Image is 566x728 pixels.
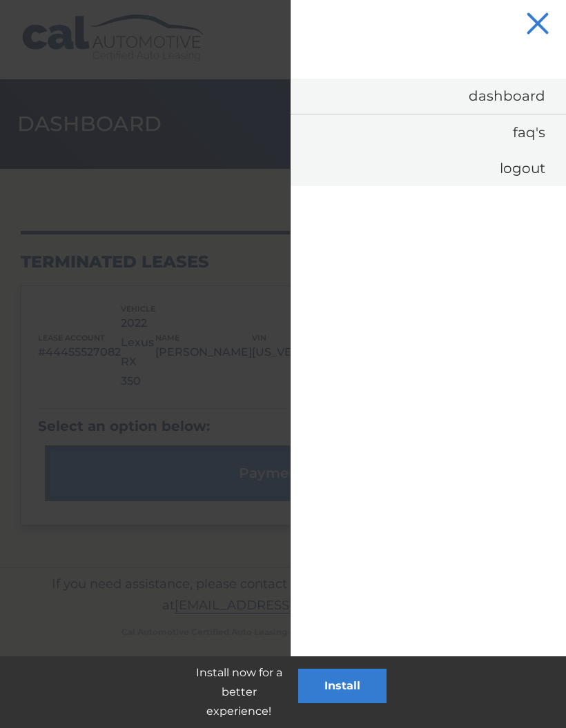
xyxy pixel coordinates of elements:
[179,663,298,721] p: Install now for a better experience!
[291,79,566,114] a: Dashboard
[291,114,566,150] a: FAQ's
[298,669,387,703] button: Install
[523,14,552,37] button: Menu
[291,150,566,186] a: Logout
